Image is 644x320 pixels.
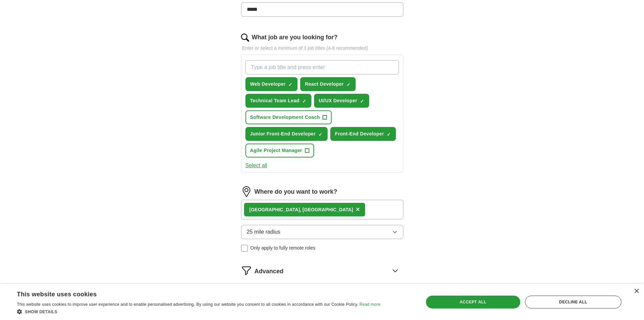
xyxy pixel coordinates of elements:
[25,310,57,314] span: Show details
[249,207,300,212] strong: [GEOGRAPHIC_DATA]
[250,147,302,154] span: Agile Project Manager
[252,33,338,42] label: What job are you looking for?
[360,99,364,104] span: ✓
[356,205,360,215] button: ×
[241,245,248,252] input: Only apply to fully remote roles
[17,308,380,315] div: Show details
[302,99,306,104] span: ✓
[255,187,337,196] label: Where do you want to work?
[314,94,369,108] button: UI/UX Developer✓
[300,77,356,91] button: React Developer✓
[251,244,315,252] span: Only apply to fully remote roles
[525,296,621,308] div: Decline all
[245,162,267,170] button: Select all
[426,296,520,308] div: Accept all
[17,288,363,298] div: This website uses cookies
[241,225,403,239] button: 25 mile radius
[245,144,314,157] button: Agile Project Manager
[634,289,639,294] div: Close
[250,81,286,88] span: Web Developer
[247,228,281,236] span: 25 mile radius
[245,127,328,141] button: Junior Front-End Developer✓
[245,77,297,91] button: Web Developer✓
[387,132,391,137] span: ✓
[347,82,351,87] span: ✓
[318,132,323,137] span: ✓
[319,97,357,104] span: UI/UX Developer
[241,34,249,42] img: search.png
[359,302,380,307] a: Read more, opens a new window
[17,302,358,307] span: This website uses cookies to improve user experience and to enable personalised advertising. By u...
[241,45,403,52] p: Enter or select a minimum of 3 job titles (4-8 recommended)
[335,130,384,137] span: Front-End Developer
[250,130,316,137] span: Junior Front-End Developer
[245,60,399,74] input: Type a job title and press enter
[249,206,353,213] div: , [GEOGRAPHIC_DATA]
[288,82,292,87] span: ✓
[250,97,300,104] span: Technical Team Lead
[245,110,332,124] button: Software Development Coach
[330,127,396,141] button: Front-End Developer✓
[356,206,360,213] span: ×
[305,81,344,88] span: React Developer
[241,265,252,276] img: filter
[255,267,284,276] span: Advanced
[241,186,252,197] img: location.png
[245,94,311,108] button: Technical Team Lead✓
[250,114,320,121] span: Software Development Coach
